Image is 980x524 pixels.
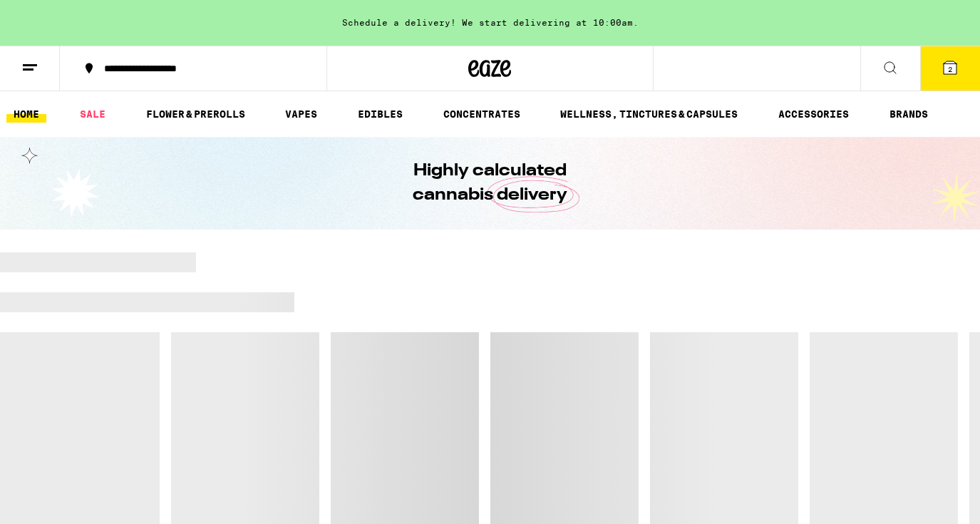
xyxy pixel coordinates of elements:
[139,106,252,123] a: FLOWER & PREROLLS
[436,106,527,123] a: CONCENTRATES
[771,106,856,123] a: ACCESSORIES
[920,46,980,91] button: 2
[351,106,410,123] a: EDIBLES
[73,106,113,123] a: SALE
[948,65,952,73] span: 2
[6,106,46,123] a: HOME
[553,106,745,123] a: WELLNESS, TINCTURES & CAPSULES
[278,106,324,123] a: VAPES
[373,159,608,207] h1: Highly calculated cannabis delivery
[882,106,935,123] a: BRANDS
